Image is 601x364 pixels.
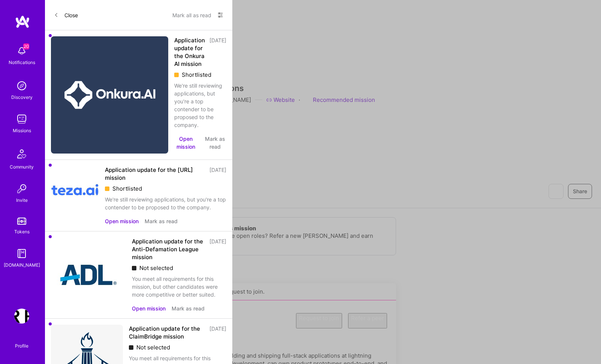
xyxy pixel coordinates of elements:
[10,163,34,171] div: Community
[14,43,29,58] img: bell
[51,36,168,154] img: Company Logo
[105,195,226,211] div: We're still reviewing applications, but you're a top contender to be proposed to the company.
[11,93,33,101] div: Discovery
[12,334,31,349] a: Profile
[14,228,30,236] div: Tokens
[132,264,226,272] div: Not selected
[16,196,28,204] div: Invite
[203,135,226,151] button: Mark as read
[172,9,211,21] button: Mark all as read
[209,36,226,68] div: [DATE]
[23,43,29,49] span: 20
[4,261,40,269] div: [DOMAIN_NAME]
[105,166,205,182] div: Application update for the [URL] mission
[209,166,226,182] div: [DATE]
[17,218,26,225] img: tokens
[15,342,28,349] div: Profile
[209,237,226,261] div: [DATE]
[13,127,31,134] div: Missions
[13,145,31,163] img: Community
[54,9,78,21] button: Close
[12,309,31,324] a: Terr.ai: Building an Innovative Real Estate Platform
[209,325,226,340] div: [DATE]
[51,166,99,214] img: Company Logo
[132,304,166,312] button: Open mission
[174,36,205,68] div: Application update for the Onkura AI mission
[105,185,226,192] div: Shortlisted
[129,325,205,340] div: Application update for the ClaimBridge mission
[14,112,29,127] img: teamwork
[132,275,226,298] div: You meet all requirements for this mission, but other candidates were more competitive or better ...
[14,78,29,93] img: discovery
[172,304,205,312] button: Mark as read
[174,71,226,79] div: Shortlisted
[105,217,139,225] button: Open mission
[145,217,178,225] button: Mark as read
[9,58,35,66] div: Notifications
[174,135,197,151] button: Open mission
[15,15,30,28] img: logo
[14,246,29,261] img: guide book
[14,309,29,324] img: Terr.ai: Building an Innovative Real Estate Platform
[174,82,226,129] div: We're still reviewing applications, but you're a top contender to be proposed to the company.
[129,343,226,351] div: Not selected
[51,237,126,312] img: Company Logo
[14,181,29,196] img: Invite
[132,237,205,261] div: Application update for the Anti-Defamation League mission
